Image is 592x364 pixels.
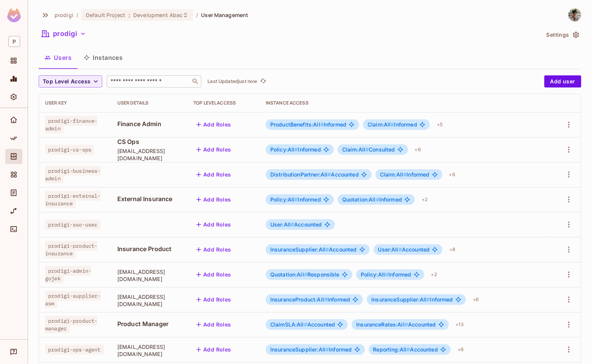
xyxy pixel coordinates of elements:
span: Insurance Product [117,245,181,253]
span: Claim:All [380,171,407,178]
span: prodigi-sso-user [45,220,100,230]
button: Add Roles [193,169,234,181]
div: + 2 [428,269,440,281]
span: # [295,146,298,153]
span: Accounted [270,322,335,328]
span: Policy:All [361,271,389,278]
span: refresh [260,78,266,85]
span: # [295,196,298,203]
span: Development Abac [133,11,182,19]
span: [EMAIL_ADDRESS][DOMAIN_NAME] [117,343,181,358]
div: Audit Log [5,185,22,200]
span: prodigi-supplier-asm [45,291,101,308]
span: prodigi-product-insurance [45,241,97,258]
span: # [427,296,430,303]
span: Quotation:All [342,196,379,203]
div: + 6 [455,344,467,356]
button: Users [39,48,78,67]
span: Accounted [356,322,436,328]
div: Policy [5,131,22,146]
span: # [365,146,369,153]
span: ProductBenefits:All [270,121,324,128]
button: Add Roles [193,219,234,231]
span: # [407,346,410,353]
span: Accounted [270,247,357,253]
span: Informed [380,172,430,178]
span: InsuranceRates:All [356,321,408,328]
span: Informed [270,347,352,353]
span: Finance Admin [117,120,181,128]
span: CS Ops [117,137,181,146]
span: # [391,121,394,128]
span: Policy:All [270,196,298,203]
span: User Management [201,11,248,19]
span: User:All [378,246,402,253]
span: InsuranceSupplier:All [270,346,329,353]
span: DistributionPartner:All [270,171,331,178]
button: Instances [78,48,129,67]
span: P [8,36,20,47]
div: + 13 [453,319,467,331]
span: # [376,196,379,203]
span: the active workspace [55,11,73,19]
span: Informed [270,147,321,153]
span: prodigi-finance-admin [45,116,97,133]
div: Directory [5,149,22,164]
div: + 6 [470,294,482,306]
span: Informed [342,197,402,203]
span: prodigi-product-manager [45,316,97,333]
span: Informed [270,122,346,128]
span: # [385,271,388,278]
span: Informed [368,122,417,128]
div: + 6 [446,169,458,181]
span: External Insurance [117,195,181,203]
button: Add Roles [193,269,234,281]
span: prodigi-admin-gojek [45,266,91,283]
span: Informed [371,297,453,303]
span: Accounted [373,347,438,353]
div: + 2 [419,194,431,206]
div: Projects [5,53,22,68]
button: Settings [544,29,581,41]
button: Add Roles [193,144,234,156]
span: User:All [270,221,294,228]
span: # [403,171,407,178]
span: Claim:All [368,121,394,128]
span: Claim:All [342,146,369,153]
span: ClaimSLA:All [270,321,307,328]
span: Policy:All [270,146,298,153]
button: Add Roles [193,244,234,256]
img: Rizky Syawal [569,9,581,21]
li: / [196,11,198,19]
li: / [76,11,78,19]
span: : [128,12,131,18]
span: # [304,321,307,328]
span: Default Project [86,11,125,19]
span: Informed [270,297,350,303]
button: prodigi [39,28,89,40]
span: [EMAIL_ADDRESS][DOMAIN_NAME] [117,147,181,162]
span: prodigi-ops-agent [45,345,104,355]
span: # [304,271,307,278]
button: Top Level Access [39,75,102,87]
div: Settings [5,89,22,105]
div: Elements [5,167,22,182]
span: prodigi-business-admin [45,166,101,183]
span: prodigi-cs-ops [45,145,94,155]
div: Top Level Access [193,100,254,106]
span: prodigi-external-insurance [45,191,101,208]
button: Add Roles [193,194,234,206]
span: Responsible [270,272,340,278]
div: + 5 [434,119,446,131]
div: Monitoring [5,71,22,86]
div: Connect [5,222,22,237]
span: InsuranceSupplier:All [371,296,430,303]
span: Quotation:All [270,271,307,278]
button: Add Roles [193,119,234,131]
span: # [324,296,327,303]
p: Last Updated just now [207,78,257,84]
span: Top Level Access [43,77,90,86]
span: # [320,121,324,128]
div: Home [5,112,22,128]
span: # [399,246,402,253]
